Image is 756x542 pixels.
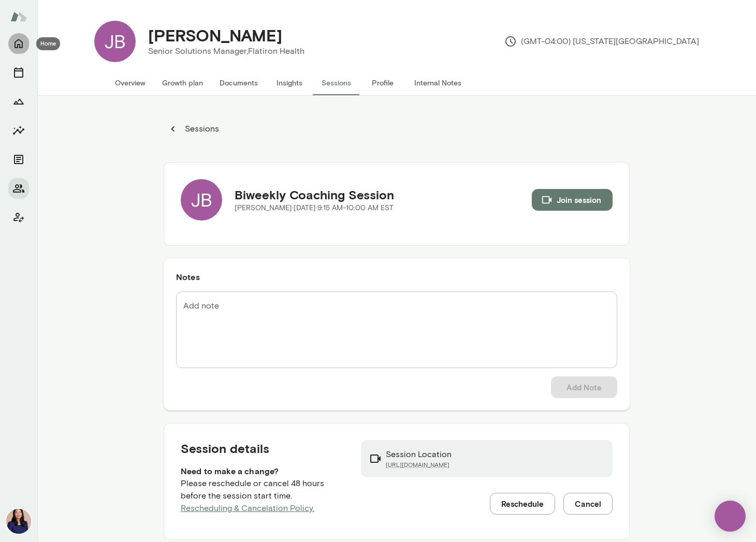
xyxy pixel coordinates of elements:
button: Home [8,33,29,54]
h5: Biweekly Coaching Session [235,186,394,203]
button: Cancel [563,493,613,515]
p: [PERSON_NAME] · [DATE] · 9:15 AM-10:00 AM EST [235,203,394,213]
button: Documents [8,149,29,170]
div: JB [181,179,222,221]
button: Join session [532,189,613,211]
div: Home [36,37,60,50]
button: Profile [359,70,406,95]
button: Documents [211,70,266,95]
button: Internal Notes [406,70,470,95]
button: Growth plan [154,70,211,95]
button: Insights [266,70,313,95]
h6: Need to make a change? [181,465,344,477]
h5: Session details [181,440,344,457]
img: Mento [10,7,27,26]
p: (GMT-04:00) [US_STATE][GEOGRAPHIC_DATA] [504,35,699,48]
p: Please reschedule or cancel 48 hours before the session start time. [181,477,344,515]
button: Insights [8,120,29,141]
h6: Notes [176,271,617,283]
button: Sessions [164,119,225,139]
h4: [PERSON_NAME] [148,25,282,45]
button: Sessions [8,62,29,83]
img: Leah Kim [6,509,31,534]
p: Session Location [386,448,452,461]
button: Client app [8,207,29,228]
button: Overview [107,70,154,95]
button: Growth Plan [8,91,29,112]
p: Sessions [183,123,219,135]
button: Sessions [313,70,359,95]
button: Reschedule [490,493,555,515]
p: Senior Solutions Manager, Flatiron Health [148,45,304,57]
div: JB [94,21,136,62]
a: Rescheduling & Cancelation Policy. [181,503,314,513]
button: Members [8,178,29,199]
a: [URL][DOMAIN_NAME] [386,461,452,469]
